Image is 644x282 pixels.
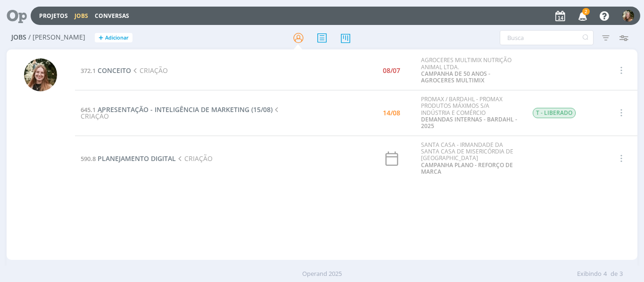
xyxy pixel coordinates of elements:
[99,33,103,43] span: +
[105,35,129,41] span: Adicionar
[98,66,131,75] span: CONCEITO
[98,105,272,114] span: APRESENTAÇÃO - INTELIGÊNCIA DE MARKETING (15/08)
[95,33,132,43] button: +Adicionar
[131,66,168,75] span: CRIAÇÃO
[36,12,71,20] button: Projetos
[619,269,623,279] span: 3
[11,33,26,41] span: Jobs
[74,12,88,20] a: Jobs
[421,142,518,176] div: SANTA CASA - IRMANDADE DA SANTA CASA DE MISERICÓRDIA DE [GEOGRAPHIC_DATA]
[577,269,602,279] span: Exibindo
[81,105,281,121] span: CRIAÇÃO
[81,154,96,163] span: 590.8
[533,108,576,118] span: T - LIBERADO
[24,58,57,91] img: L
[39,12,68,20] a: Projetos
[611,269,618,279] span: de
[383,110,400,116] div: 14/08
[72,12,91,20] button: Jobs
[81,154,176,163] a: 590.8PLANEJAMENTO DIGITAL
[81,105,272,114] a: 645.1APRESENTAÇÃO - INTELIGÊNCIA DE MARKETING (15/08)
[95,12,129,20] a: Conversas
[603,269,607,279] span: 4
[92,12,132,20] button: Conversas
[81,66,131,75] a: 372.1CONCEITO
[622,8,635,24] button: L
[421,96,518,130] div: PROMAX / BARDAHL - PROMAX PRODUTOS MÁXIMOS S/A INDÚSTRIA E COMÉRCIO
[622,10,634,22] img: L
[421,161,513,176] a: CAMPANHA PLANO - REFORÇO DE MARCA
[421,70,490,84] a: CAMPANHA DE 50 ANOS - AGROCERES MULTIMIX
[500,30,594,45] input: Busca
[421,57,518,84] div: AGROCERES MULTIMIX NUTRIÇÃO ANIMAL LTDA.
[81,66,96,75] span: 372.1
[582,8,590,15] span: 2
[176,154,213,163] span: CRIAÇÃO
[383,67,400,74] div: 08/07
[28,33,85,41] span: / [PERSON_NAME]
[572,8,592,24] button: 2
[81,105,96,114] span: 645.1
[421,115,517,130] a: DEMANDAS INTERNAS - BARDAHL - 2025
[98,154,176,163] span: PLANEJAMENTO DIGITAL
